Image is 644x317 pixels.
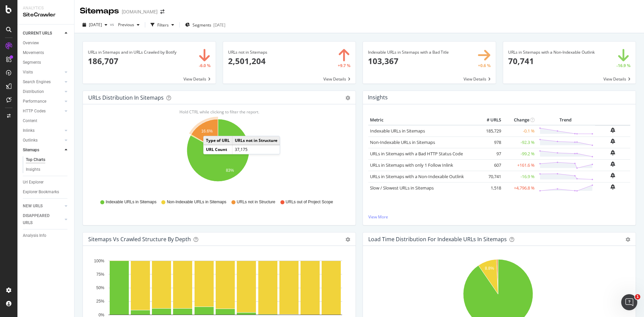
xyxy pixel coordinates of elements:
div: Search Engines [23,78,51,86]
div: bell-plus [610,161,615,167]
span: Segments [193,22,211,28]
text: 50% [96,285,104,290]
div: A chart. [88,115,348,193]
td: -0.1 % [503,125,536,137]
div: gear [345,96,350,100]
a: Movements [23,49,69,56]
td: +161.6 % [503,159,536,171]
text: 16.6% [201,129,213,134]
div: [DOMAIN_NAME] [122,8,158,15]
a: Overview [23,40,69,47]
a: HTTP Codes [23,108,63,115]
text: 8.8% [485,266,494,271]
a: DISAPPEARED URLS [23,212,63,226]
span: Previous [115,22,134,28]
span: URLs out of Project Scope [286,199,333,205]
div: Visits [23,69,33,76]
div: NEW URLS [23,203,43,210]
div: CURRENT URLS [23,30,52,37]
div: HTTP Codes [23,108,46,115]
td: 70,741 [476,171,503,182]
div: Segments [23,59,41,66]
button: Segments[DATE] [182,19,228,30]
a: Distribution [23,88,63,95]
button: Previous [115,19,142,30]
div: [DATE] [213,22,225,28]
div: URLs Distribution in Sitemaps [88,94,164,101]
td: Type of URL [204,136,232,145]
div: Insights [26,166,40,173]
a: Explorer Bookmarks [23,189,69,196]
text: 100% [94,259,104,263]
div: Top Charts [26,156,45,163]
a: Top Charts [26,156,69,163]
div: Outlinks [23,137,38,144]
a: CURRENT URLS [23,30,63,37]
a: Content [23,117,69,124]
span: Indexable URLs in Sitemaps [106,199,156,205]
a: Performance [23,98,63,105]
td: URL Count [204,145,232,154]
div: Sitemaps [80,5,119,17]
text: 83% [226,168,234,173]
td: 1,518 [476,182,503,194]
a: Outlinks [23,137,63,144]
div: bell-plus [610,173,615,178]
th: Metric [368,115,476,125]
text: 25% [96,299,104,304]
span: 1 [635,294,640,300]
iframe: Intercom live chat [621,294,637,310]
td: -16.9 % [503,171,536,182]
th: Change [503,115,536,125]
td: -99.2 % [503,148,536,159]
div: Sitemaps vs Crawled Structure by Depth [88,236,191,243]
div: arrow-right-arrow-left [160,9,164,14]
a: View More [368,214,630,220]
td: +4,796.8 % [503,182,536,194]
span: Non-Indexable URLs in Sitemaps [167,199,226,205]
a: NEW URLS [23,203,63,210]
div: Url Explorer [23,179,44,186]
div: bell-plus [610,184,615,190]
a: Inlinks [23,127,63,134]
div: Explorer Bookmarks [23,189,59,196]
div: Distribution [23,88,44,95]
div: bell-plus [610,127,615,133]
a: Search Engines [23,78,63,86]
td: 607 [476,159,503,171]
span: URLs not in Structure [237,199,275,205]
div: Performance [23,98,46,105]
div: Load Time Distribution for Indexable URLs in Sitemaps [368,236,507,243]
a: Url Explorer [23,179,69,186]
div: Analytics [23,5,69,11]
span: 2025 Sep. 26th [89,22,102,28]
div: gear [345,237,350,242]
th: Trend [536,115,595,125]
a: Analysis Info [23,232,69,239]
span: vs [110,21,115,27]
td: 185,729 [476,125,503,137]
a: URLs in Sitemaps with a Bad HTTP Status Code [370,151,463,157]
a: URLs in Sitemaps with only 1 Follow Inlink [370,162,453,168]
div: DISAPPEARED URLS [23,212,57,226]
div: bell-plus [610,139,615,144]
a: Indexable URLs in Sitemaps [370,128,425,134]
td: 978 [476,137,503,148]
div: Analysis Info [23,232,46,239]
a: URLs in Sitemaps with a Non-Indexable Outlink [370,173,464,179]
div: Movements [23,49,44,56]
div: Filters [157,22,169,28]
button: [DATE] [80,19,110,30]
div: Inlinks [23,127,35,134]
td: 97 [476,148,503,159]
a: Segments [23,59,69,66]
a: Sitemaps [23,147,63,154]
a: Non-Indexable URLs in Sitemaps [370,139,435,145]
button: Filters [148,19,177,30]
div: bell-plus [610,150,615,155]
h4: Insights [368,93,388,102]
text: 75% [96,272,104,277]
div: Content [23,117,37,124]
th: # URLS [476,115,503,125]
td: 37,175 [232,145,280,154]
